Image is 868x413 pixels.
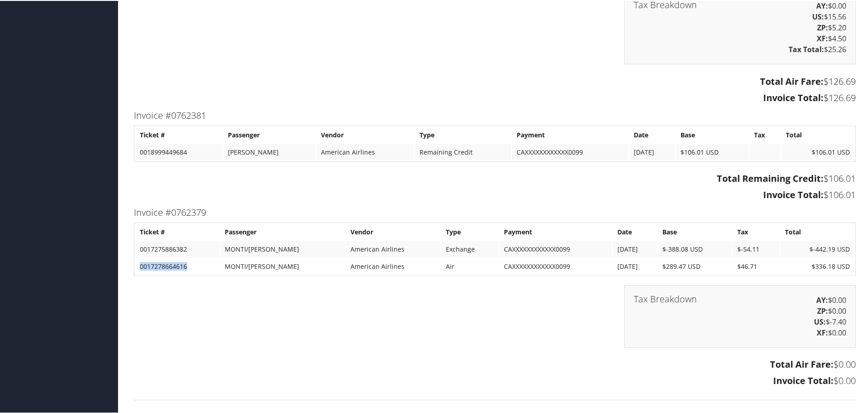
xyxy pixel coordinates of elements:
[676,143,749,160] td: $106.01 USD
[220,240,345,257] td: MONTI/[PERSON_NAME]
[512,126,628,142] th: Payment
[134,188,856,200] h3: $106.01
[135,258,219,274] td: 0017278664616
[499,223,612,239] th: Payment
[781,143,854,160] td: $106.01 USD
[760,74,824,87] strong: Total Air Fare:
[624,284,856,347] div: $0.00 $0.00 $-7.40 $0.00
[789,44,824,53] strong: Tax Total:
[415,126,511,142] th: Type
[223,126,316,142] th: Passenger
[135,126,222,142] th: Ticket #
[441,240,498,257] td: Exchange
[346,240,440,257] td: American Airlines
[134,91,856,103] h3: $126.69
[134,374,856,386] h3: $0.00
[717,171,824,184] strong: Total Remaining Credit:
[316,126,414,142] th: Vendor
[816,294,828,304] strong: AY:
[134,357,856,370] h3: $0.00
[441,258,498,274] td: Air
[817,33,828,43] strong: XF:
[817,305,828,315] strong: ZP:
[634,294,697,303] h3: Tax Breakdown
[773,374,833,386] strong: Invoice Total:
[220,258,345,274] td: MONTI/[PERSON_NAME]
[770,357,833,369] strong: Total Air Fare:
[512,143,628,160] td: CAXXXXXXXXXXXX0099
[499,258,612,274] td: CAXXXXXXXXXXXX0099
[134,108,856,121] h3: Invoice #0762381
[676,126,749,142] th: Base
[223,143,316,160] td: [PERSON_NAME]
[629,143,675,160] td: [DATE]
[733,223,779,239] th: Tax
[658,258,732,274] td: $289.47 USD
[135,240,219,257] td: 0017275886382
[134,205,856,218] h3: Invoice #0762379
[135,143,222,160] td: 0018999449684
[763,188,824,200] strong: Invoice Total:
[817,22,828,32] strong: ZP:
[733,258,779,274] td: $46.71
[780,223,854,239] th: Total
[629,126,675,142] th: Date
[814,316,826,326] strong: US:
[134,171,856,184] h3: $106.01
[135,223,219,239] th: Ticket #
[812,11,824,21] strong: US:
[780,240,854,257] td: $-442.19 USD
[781,126,854,142] th: Total
[733,240,779,257] td: $-54.11
[415,143,511,160] td: Remaining Credit
[658,240,732,257] td: $-388.08 USD
[316,143,414,160] td: American Airlines
[780,258,854,274] td: $336.18 USD
[763,91,824,103] strong: Invoice Total:
[499,240,612,257] td: CAXXXXXXXXXXXX0099
[658,223,732,239] th: Base
[441,223,498,239] th: Type
[346,223,440,239] th: Vendor
[613,258,657,274] td: [DATE]
[220,223,345,239] th: Passenger
[346,258,440,274] td: American Airlines
[134,74,856,87] h3: $126.69
[750,126,780,142] th: Tax
[817,327,828,337] strong: XF:
[613,240,657,257] td: [DATE]
[613,223,657,239] th: Date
